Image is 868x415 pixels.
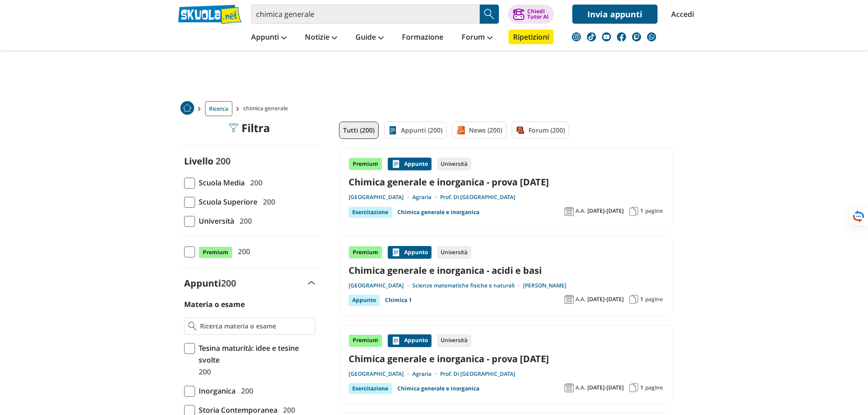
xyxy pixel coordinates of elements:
[602,32,611,41] img: youtube
[349,207,392,218] div: Esercitazione
[259,196,275,208] span: 200
[572,5,657,24] a: Invia appunti
[565,207,574,216] img: Anno accademico
[440,194,515,201] a: Prof. Di [GEOGRAPHIC_DATA]
[303,30,339,46] a: Notizie
[195,366,211,378] span: 200
[195,215,234,227] span: Università
[221,277,236,289] span: 200
[205,101,232,116] span: Ricerca
[188,322,197,331] img: Ricerca materia o esame
[349,176,663,188] a: Chimica generale e inorganica - prova [DATE]
[388,158,431,170] div: Appunto
[195,342,315,366] span: Tesina maturità: idee e tesine svolte
[629,383,638,392] img: Pagine
[508,5,554,24] button: ChiediTutor AI
[645,384,663,391] span: pagine
[199,246,232,258] span: Premium
[353,30,386,46] a: Guide
[575,207,586,215] span: A.A.
[483,7,496,21] img: Cerca appunti, riassunti o versioni
[587,384,624,391] span: [DATE]-[DATE]
[480,5,499,24] button: Search Button
[195,385,236,397] span: Inorganica
[440,370,515,378] a: Prof. Di [GEOGRAPHIC_DATA]
[508,30,554,44] a: Ripetizioni
[195,196,257,208] span: Scuola Superiore
[647,32,656,41] img: WhatsApp
[617,32,626,41] img: facebook
[236,215,252,227] span: 200
[587,296,624,303] span: [DATE]-[DATE]
[247,177,262,189] span: 200
[388,126,397,135] img: Appunti filtro contenuto
[339,122,379,139] a: Tutti (200)
[237,385,253,397] span: 200
[349,334,382,347] div: Premium
[629,295,638,304] img: Pagine
[349,194,412,201] a: [GEOGRAPHIC_DATA]
[349,264,663,277] a: Chimica generale e inorganica - acidi e basi
[349,282,412,289] a: [GEOGRAPHIC_DATA]
[412,282,523,289] a: Scienze matematiche fisiche e naturali
[512,122,569,139] a: Forum (200)
[456,126,465,135] img: News filtro contenuto
[180,101,194,116] a: Home
[587,32,596,41] img: tiktok
[349,353,663,365] a: Chimica generale e inorganica - prova [DATE]
[645,296,663,303] span: pagine
[349,383,392,394] div: Esercitazione
[640,207,643,215] span: 1
[397,207,479,218] a: Chimica generale e inorganica
[391,159,401,169] img: Appunti contenuto
[671,5,690,24] a: Accedi
[412,370,440,378] a: Agraria
[523,282,566,289] a: [PERSON_NAME]
[640,296,643,303] span: 1
[349,370,412,378] a: [GEOGRAPHIC_DATA]
[184,277,236,289] label: Appunti
[180,101,194,115] img: Home
[575,384,586,391] span: A.A.
[565,295,574,304] img: Anno accademico
[385,295,412,306] a: Chimica 1
[391,248,401,257] img: Appunti contenuto
[437,246,471,259] div: Università
[391,336,401,345] img: Appunti contenuto
[572,32,581,41] img: instagram
[587,207,624,215] span: [DATE]-[DATE]
[308,281,315,285] img: Apri e chiudi sezione
[229,123,238,133] img: Filtra filtri mobile
[645,207,663,215] span: pagine
[184,299,245,309] label: Materia o esame
[459,30,495,46] a: Forum
[388,246,431,259] div: Appunto
[516,126,525,135] img: Forum filtro contenuto
[629,207,638,216] img: Pagine
[229,122,270,134] div: Filtra
[349,295,380,306] div: Appunto
[412,194,440,201] a: Agraria
[195,177,245,189] span: Scuola Media
[437,334,471,347] div: Università
[632,32,641,41] img: twitch
[243,101,292,116] span: chimica generale
[384,122,447,139] a: Appunti (200)
[527,9,549,20] div: Chiedi Tutor AI
[249,30,289,46] a: Appunti
[184,155,213,167] label: Livello
[349,246,382,259] div: Premium
[437,158,471,170] div: Università
[575,296,586,303] span: A.A.
[640,384,643,391] span: 1
[234,246,250,257] span: 200
[400,30,446,46] a: Formazione
[565,383,574,392] img: Anno accademico
[349,158,382,170] div: Premium
[452,122,506,139] a: News (200)
[397,383,479,394] a: Chimica generale e inorganica
[251,5,480,24] input: Cerca appunti, riassunti o versioni
[200,322,311,331] input: Ricerca materia o esame
[216,155,231,167] span: 200
[388,334,431,347] div: Appunto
